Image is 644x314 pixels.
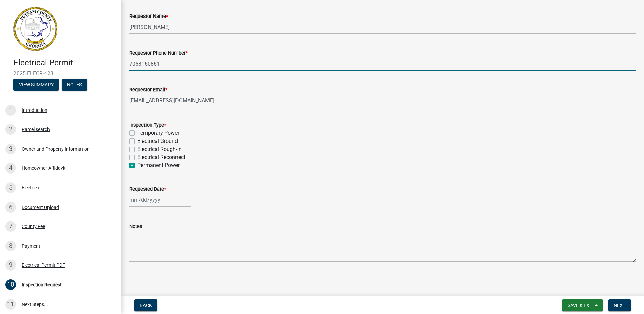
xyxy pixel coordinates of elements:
div: 8 [5,241,16,251]
div: 6 [5,202,16,213]
label: Electrical Reconnect [137,153,185,161]
div: 4 [5,163,16,174]
label: Temporary Power [137,129,179,137]
label: Notes [129,224,142,229]
button: Save & Exit [562,299,603,311]
div: 2 [5,124,16,135]
label: Requested Date [129,187,166,192]
span: Back [140,303,152,308]
label: Requestor Email [129,88,167,92]
label: Requestor Phone Number [129,51,188,56]
div: Introduction [22,108,47,113]
div: Inspection Request [22,282,62,287]
button: Next [608,299,631,311]
span: Save & Exit [568,303,593,308]
span: Next [614,303,625,308]
span: 2025-ELECR-423 [13,70,108,77]
div: Electrical [22,185,40,190]
label: Electrical Ground [137,137,178,145]
div: 7 [5,221,16,232]
div: 11 [5,299,16,310]
label: Electrical Rough-In [137,145,182,153]
div: Document Upload [22,205,59,210]
h4: Electrical Permit [13,58,116,68]
div: 9 [5,260,16,271]
div: 5 [5,182,16,193]
div: Homeowner Affidavit [22,166,66,170]
label: Inspection Type [129,123,166,128]
label: Requestor Name [129,14,168,19]
button: Notes [62,78,87,91]
div: Owner and Property Information [22,147,90,151]
div: 10 [5,279,16,290]
div: Payment [22,244,40,248]
input: mm/dd/yyyy [129,193,191,207]
label: Permanent Power [137,161,180,169]
div: Electrical Permit PDF [22,263,65,268]
img: Putnam County, Georgia [13,7,57,51]
wm-modal-confirm: Notes [62,82,87,88]
div: Parcel search [22,127,50,132]
button: View Summary [13,78,59,91]
div: County Fee [22,224,45,229]
wm-modal-confirm: Summary [13,82,59,88]
div: 3 [5,144,16,154]
div: 1 [5,105,16,116]
button: Back [134,299,157,311]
